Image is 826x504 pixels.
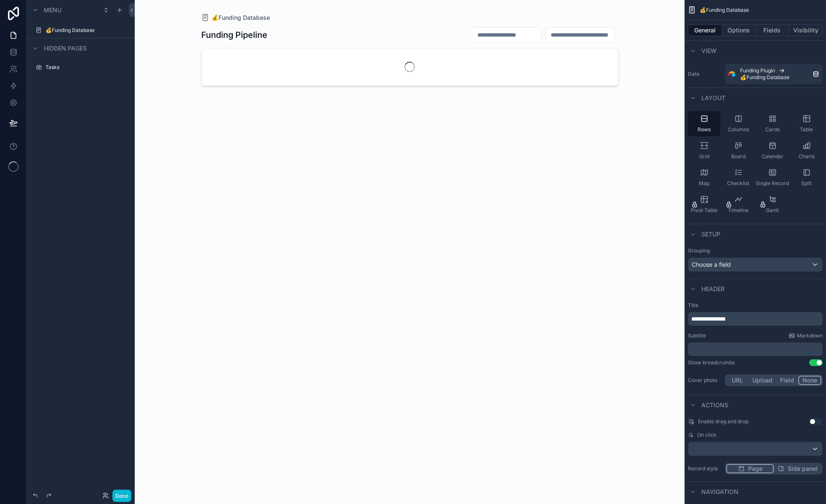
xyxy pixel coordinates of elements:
label: Data [688,71,722,77]
span: Table [800,126,813,133]
span: 💰Funding Database [700,7,749,13]
span: Markdown [797,332,823,339]
span: Cards [765,126,780,133]
span: Menu [44,6,61,14]
button: General [688,24,722,36]
label: Grouping [688,247,710,254]
label: Tasks [45,64,128,71]
span: Map [699,180,709,187]
span: Charts [799,153,815,160]
span: Side panel [788,464,818,473]
span: Timeline [728,207,749,214]
button: Table [790,111,823,136]
button: Grid [688,138,720,163]
label: Subtitle [688,332,706,339]
button: Checklist [722,165,754,190]
span: Columns [728,126,749,133]
span: Hidden pages [44,44,87,53]
button: Gantt [756,192,789,217]
button: Visibility [789,24,823,36]
button: Field [776,376,799,385]
span: On click [697,432,717,438]
label: Cover photo [688,377,722,384]
button: Upload [749,376,776,385]
button: Cards [756,111,789,136]
span: 💰Funding Database [740,74,789,81]
span: Grid [699,153,709,160]
span: Choose a field [692,261,731,268]
span: Setup [701,230,720,239]
span: Header [701,285,725,293]
button: Options [722,24,756,36]
a: Markdown [789,332,823,339]
span: Layout [701,94,725,102]
label: Record style [688,465,722,472]
div: scrollable content [688,312,823,326]
label: 💰Funding Database [45,27,128,34]
button: Choose a field [688,257,823,272]
button: Charts [790,138,823,163]
img: Airtable Logo [728,71,735,77]
span: Rows [698,126,711,133]
label: Title [688,302,823,309]
span: Funding Plugin [740,67,775,74]
span: View [701,47,717,55]
span: Split [801,180,812,187]
span: Navigation [701,488,738,496]
button: Fields [756,24,789,36]
button: Calendar [756,138,789,163]
button: Single Record [756,165,789,190]
button: Timeline [722,192,754,217]
button: Split [790,165,823,190]
div: Show breadcrumbs [688,359,735,366]
button: Pivot Table [688,192,720,217]
span: Board [731,153,746,160]
span: Calendar [762,153,783,160]
a: Funding Plugin💰Funding Database [725,64,823,84]
span: Checklist [727,180,749,187]
button: URL [726,376,749,385]
span: Page [748,464,762,473]
span: Single Record [756,180,789,187]
span: Actions [701,401,728,409]
button: Done [112,490,131,502]
div: scrollable content [688,342,823,356]
button: Rows [688,111,720,136]
span: Pivot Table [691,207,717,214]
span: Enable drag and drop [698,418,749,425]
span: Gantt [766,207,779,214]
button: None [798,376,821,385]
button: Columns [722,111,754,136]
button: Map [688,165,720,190]
button: Board [722,138,754,163]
